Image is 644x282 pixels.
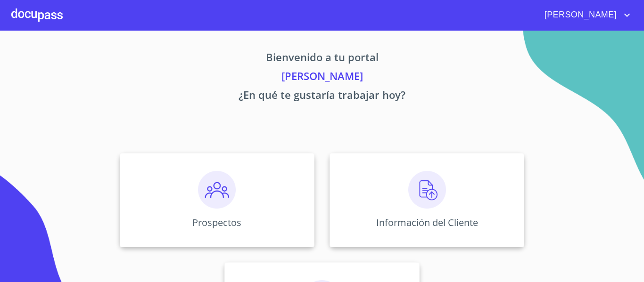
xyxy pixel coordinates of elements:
[537,8,633,23] button: account of current user
[32,68,612,87] p: [PERSON_NAME]
[408,171,446,209] img: carga.png
[192,216,241,229] p: Prospectos
[376,216,478,229] p: Información del Cliente
[32,87,612,106] p: ¿En qué te gustaría trabajar hoy?
[32,49,612,68] p: Bienvenido a tu portal
[537,8,621,23] span: [PERSON_NAME]
[198,171,236,209] img: prospectos.png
